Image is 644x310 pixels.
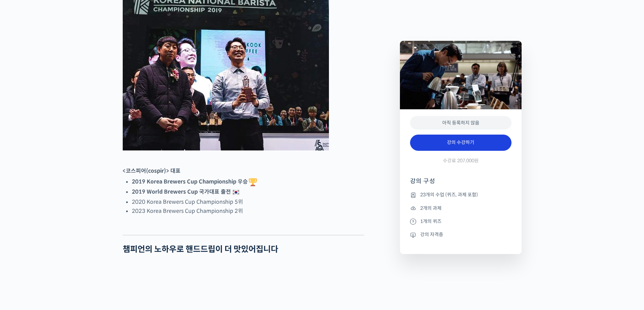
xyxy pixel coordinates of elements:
li: 23개의 수업 (퀴즈, 과제 포함) [410,191,511,199]
img: 🏆 [249,178,257,186]
strong: 챔피언의 노하우로 핸드드립이 더 맛있어집니다 [123,244,278,254]
span: 수강료 207,000원 [443,158,479,164]
div: 아직 등록하지 않음 [410,116,511,130]
strong: 2019 World Brewers Cup 국가대표 출전 [132,188,241,195]
li: 2개의 과제 [410,204,511,212]
img: 🇰🇷 [232,188,240,196]
li: 1개의 퀴즈 [410,217,511,225]
li: 2020 Korea Brewers Cup Championship 5위 [132,197,364,206]
li: 강의 자격증 [410,231,511,239]
a: 강의 수강하기 [410,135,511,151]
li: 2023 Korea Brewers Cup Championship 2위 [132,206,364,216]
strong: 2019 Korea Brewers Cup Championship 우승 [132,178,258,185]
strong: <코스피어(cospir)> 대표 [123,167,181,174]
h4: 강의 구성 [410,177,511,191]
